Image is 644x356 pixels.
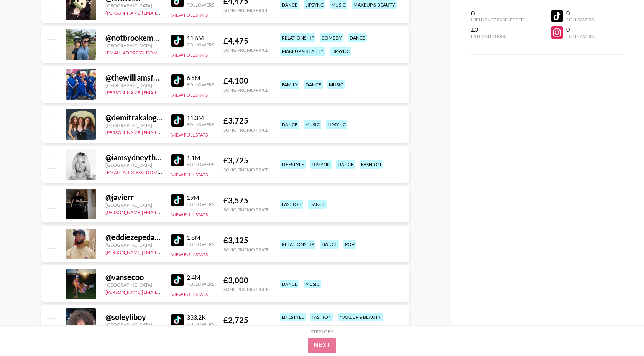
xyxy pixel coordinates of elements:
[348,33,367,42] div: dance
[105,48,182,56] a: [EMAIL_ADDRESS][DOMAIN_NAME]
[280,47,325,56] div: makeup & beauty
[105,88,219,96] a: [PERSON_NAME][EMAIL_ADDRESS][DOMAIN_NAME]
[105,122,162,128] div: [GEOGRAPHIC_DATA]
[171,212,208,218] button: View Full Stats
[187,313,214,321] div: 333.2K
[330,47,351,56] div: lipsync
[187,42,214,48] div: Followers
[311,329,333,335] div: Step 1 of 2
[352,0,397,9] div: makeup & beauty
[171,35,184,47] img: TikTok
[187,274,214,281] div: 2.4M
[187,321,214,327] div: Followers
[223,87,269,93] div: Song Promo Price
[280,0,299,9] div: dance
[105,282,162,288] div: [GEOGRAPHIC_DATA]
[471,26,524,33] div: £0
[280,120,299,129] div: dance
[310,313,333,321] div: fashion
[310,160,332,169] div: lipsync
[187,82,214,87] div: Followers
[171,154,184,166] img: TikTok
[280,280,299,288] div: dance
[105,33,162,43] div: @ notbrookemonk
[105,8,219,16] a: [PERSON_NAME][EMAIL_ADDRESS][DOMAIN_NAME]
[606,318,635,347] iframe: Drift Widget Chat Controller
[171,274,184,286] img: TikTok
[105,232,162,242] div: @ eddiezepeda24
[105,43,162,48] div: [GEOGRAPHIC_DATA]
[187,201,214,207] div: Followers
[105,312,162,322] div: @ soleyliboy
[360,160,383,169] div: fashion
[223,196,269,205] div: £ 3,575
[566,9,594,17] div: 0
[223,156,269,165] div: £ 3,725
[105,193,162,202] div: @ javierr
[171,132,208,138] button: View Full Stats
[320,240,339,249] div: dance
[280,200,303,209] div: fashion
[105,322,162,328] div: [GEOGRAPHIC_DATA]
[471,9,524,17] div: 0
[343,240,356,249] div: pov
[171,12,208,18] button: View Full Stats
[338,313,383,321] div: makeup & beauty
[171,292,208,297] button: View Full Stats
[171,314,184,326] img: TikTok
[327,80,345,89] div: music
[223,76,269,86] div: £ 4,100
[280,160,306,169] div: lifestyle
[223,275,269,285] div: £ 3,000
[105,113,162,122] div: @ demitrakalogeras
[326,120,347,129] div: lipsync
[330,0,347,9] div: music
[105,73,162,82] div: @ thewilliamsfam_
[308,338,337,353] button: Next
[187,234,214,241] div: 1.8M
[566,17,594,23] div: Followers
[566,33,594,39] div: Followers
[187,74,214,82] div: 6.5M
[304,120,321,129] div: music
[105,208,219,215] a: [PERSON_NAME][EMAIL_ADDRESS][DOMAIN_NAME]
[223,207,269,213] div: Song Promo Price
[320,33,343,42] div: comedy
[187,194,214,201] div: 19M
[280,33,315,42] div: relationship
[171,52,208,58] button: View Full Stats
[304,0,325,9] div: lipsync
[105,82,162,88] div: [GEOGRAPHIC_DATA]
[105,272,162,282] div: @ vansecoo
[105,288,219,295] a: [PERSON_NAME][EMAIL_ADDRESS][DOMAIN_NAME]
[105,128,219,135] a: [PERSON_NAME][EMAIL_ADDRESS][DOMAIN_NAME]
[223,36,269,46] div: £ 4,475
[105,242,162,248] div: [GEOGRAPHIC_DATA]
[280,240,315,249] div: relationship
[187,114,214,122] div: 11.3M
[223,167,269,173] div: Song Promo Price
[105,162,162,168] div: [GEOGRAPHIC_DATA]
[223,236,269,245] div: £ 3,125
[187,281,214,287] div: Followers
[171,252,208,257] button: View Full Stats
[304,80,323,89] div: dance
[187,34,214,42] div: 11.6M
[187,241,214,247] div: Followers
[171,172,208,178] button: View Full Stats
[105,3,162,8] div: [GEOGRAPHIC_DATA]
[223,315,269,325] div: £ 2,725
[187,154,214,162] div: 1.1M
[471,33,524,39] div: Estimated Price
[280,80,299,89] div: family
[171,74,184,87] img: TikTok
[105,248,219,255] a: [PERSON_NAME][EMAIL_ADDRESS][DOMAIN_NAME]
[304,280,321,288] div: music
[223,127,269,133] div: Song Promo Price
[223,116,269,125] div: £ 3,725
[171,92,208,98] button: View Full Stats
[171,234,184,246] img: TikTok
[308,200,327,209] div: dance
[566,26,594,33] div: 0
[187,2,214,8] div: Followers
